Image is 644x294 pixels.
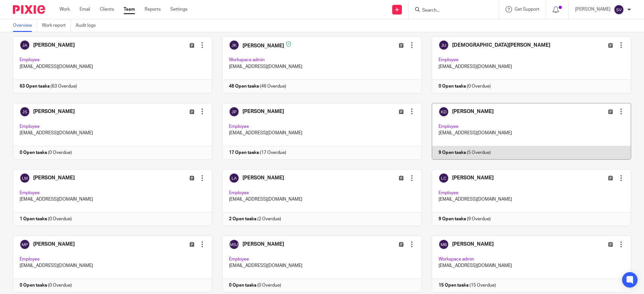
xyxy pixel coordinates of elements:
[421,8,479,14] input: Search
[515,7,539,12] span: Get Support
[13,19,37,32] a: Overview
[42,19,71,32] a: Work report
[100,6,114,13] a: Clients
[145,6,161,13] a: Reports
[575,6,611,13] p: [PERSON_NAME]
[13,5,45,14] img: Pixie
[76,19,100,32] a: Audit logs
[124,6,135,13] a: Team
[614,5,624,15] img: svg%3E
[170,6,187,13] a: Settings
[60,6,70,13] a: Work
[80,6,90,13] a: Email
